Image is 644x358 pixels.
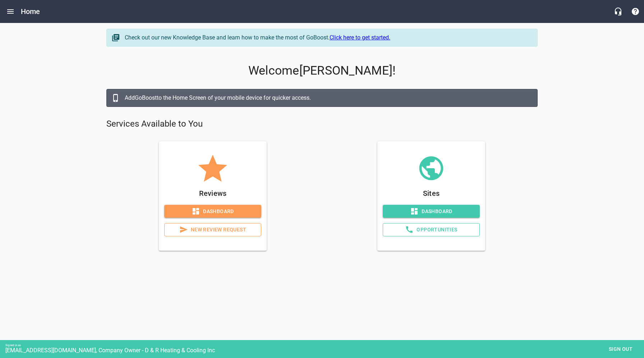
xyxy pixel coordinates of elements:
[388,207,474,216] span: Dashboard
[603,343,639,356] button: Sign out
[164,188,261,199] p: Reviews
[383,205,480,218] a: Dashboard
[5,344,644,347] div: Signed in as
[330,34,390,41] a: Click here to get started.
[170,225,255,234] span: New Review Request
[164,205,261,218] a: Dashboard
[164,223,261,236] a: New Review Request
[609,3,627,20] button: Live Chat
[383,188,480,199] p: Sites
[21,6,40,17] h6: Home
[106,89,538,107] a: AddGoBoostto the Home Screen of your mobile device for quicker access.
[5,347,644,354] div: [EMAIL_ADDRESS][DOMAIN_NAME], Company Owner - D & R Heating & Cooling Inc
[606,345,636,354] span: Sign out
[627,3,644,20] button: Support Portal
[106,63,538,78] p: Welcome [PERSON_NAME] !
[106,118,538,130] p: Services Available to You
[383,223,480,236] a: Opportunities
[2,3,19,20] button: Open drawer
[170,207,256,216] span: Dashboard
[125,33,530,42] div: Check out our new Knowledge Base and learn how to make the most of GoBoost.
[125,94,530,102] div: Add GoBoost to the Home Screen of your mobile device for quicker access.
[389,225,474,234] span: Opportunities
